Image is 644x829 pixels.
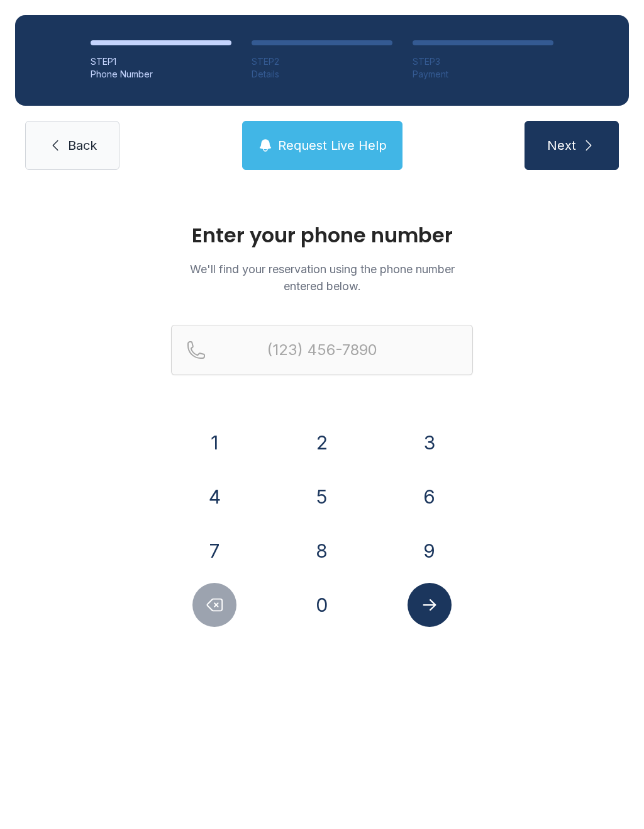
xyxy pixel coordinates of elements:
[68,137,97,154] span: Back
[300,583,344,627] button: 0
[278,137,387,154] span: Request Live Help
[547,137,576,154] span: Next
[408,420,452,465] button: 3
[408,583,452,627] button: Submit lookup form
[171,261,473,295] p: We'll find your reservation using the phone number entered below.
[192,529,236,573] button: 7
[300,529,344,573] button: 8
[300,420,344,465] button: 2
[91,68,231,81] div: Phone Number
[413,55,553,68] div: STEP 3
[252,68,392,81] div: Details
[171,225,473,245] h1: Enter your phone number
[408,475,452,519] button: 6
[192,583,236,627] button: Delete number
[413,68,553,81] div: Payment
[408,529,452,573] button: 9
[300,475,344,519] button: 5
[91,55,231,68] div: STEP 1
[171,325,473,375] input: Reservation phone number
[252,55,392,68] div: STEP 2
[192,475,236,519] button: 4
[192,420,236,465] button: 1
